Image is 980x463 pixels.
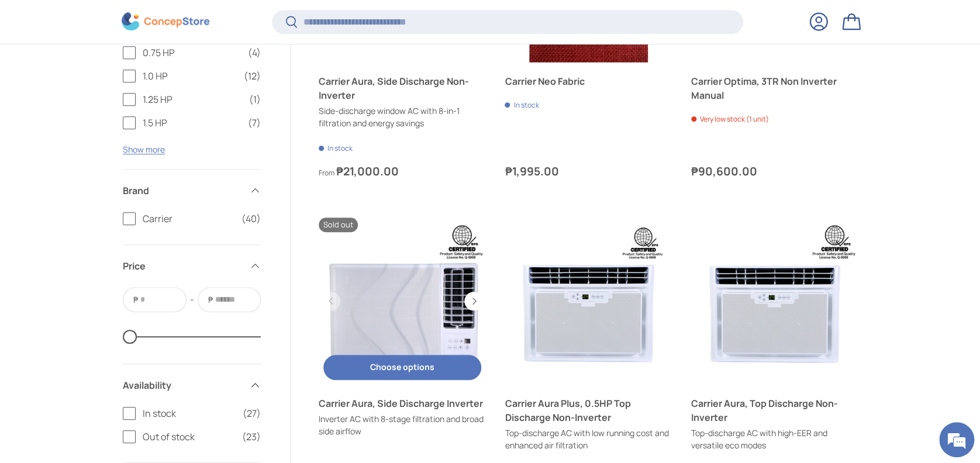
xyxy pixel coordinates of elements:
[241,212,261,226] span: (40)
[249,92,261,106] span: (1)
[132,293,139,306] span: ₱
[242,430,261,444] span: (23)
[123,378,242,392] span: Availability
[123,364,261,406] summary: Availability
[123,184,242,198] span: Brand
[143,46,241,60] span: 0.75 HP
[505,74,672,88] a: Carrier Neo Fabric
[123,144,165,155] button: Show more
[243,406,261,420] span: (27)
[143,92,242,106] span: 1.25 HP
[143,116,241,130] span: 1.5 HP
[123,170,261,212] summary: Brand
[143,69,237,83] span: 1.0 HP
[68,147,161,265] span: We're online!
[248,116,261,130] span: (7)
[319,217,358,232] span: Sold out
[6,319,223,360] textarea: Type your message and hit 'Enter'
[319,74,486,102] a: Carrier Aura, Side Discharge Non-Inverter
[192,6,220,34] div: Minimize live chat window
[319,396,486,410] a: Carrier Aura, Side Discharge Inverter
[691,217,858,385] a: Carrier Aura, Top Discharge Non-Inverter
[207,293,214,306] span: ₱
[143,406,236,420] span: In stock
[505,396,672,424] a: Carrier Aura Plus, 0.5HP Top Discharge Non-Inverter
[123,245,261,287] summary: Price
[691,74,858,102] a: Carrier Optima, 3TR Non Inverter Manual
[122,13,209,31] img: ConcepStore
[190,293,194,307] span: -
[143,430,235,444] span: Out of stock
[319,217,486,385] a: Carrier Aura, Side Discharge Inverter
[323,355,481,380] button: Choose options
[143,212,234,226] span: Carrier
[691,396,858,424] a: Carrier Aura, Top Discharge Non-Inverter
[248,46,261,60] span: (4)
[61,65,196,81] div: Chat with us now
[505,217,672,385] a: Carrier Aura Plus, 0.5HP Top Discharge Non-Inverter
[123,259,242,273] span: Price
[244,69,261,83] span: (12)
